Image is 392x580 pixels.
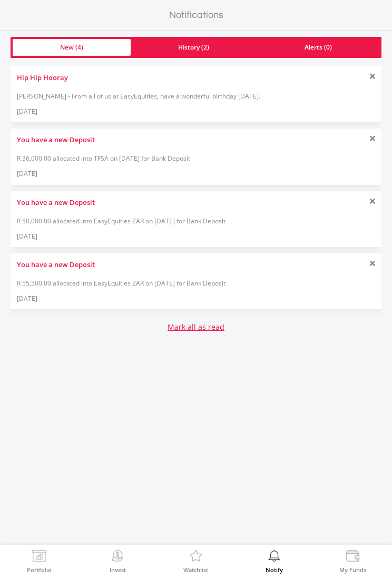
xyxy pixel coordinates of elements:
label: Hip Hip Hooray [17,73,370,81]
a: New (4) [13,39,131,56]
div: [DATE] [17,294,375,303]
div: [DATE] [17,232,375,241]
a: Invest [110,550,126,573]
a: History (2) [131,39,257,56]
a: Notify [266,550,283,573]
div: [DATE] [17,107,375,116]
div: [PERSON_NAME] - From all of us at EasyEquities, have a wonderful birthday [DATE]. [17,92,375,101]
div: R 55,500.00 allocated into EasyEquities ZAR on [DATE] for Bank Deposit [17,279,375,288]
label: Notify [266,567,283,573]
img: View Notifications [266,550,282,565]
label: Notifications [169,8,223,22]
label: You have a new Deposit [17,260,370,268]
a: My Funds [339,550,366,573]
a: Watchlist [183,550,208,573]
img: Watchlist [188,550,204,565]
img: View Portfolio [31,550,47,565]
label: You have a new Deposit [17,198,370,206]
a: Alerts (0) [257,39,379,56]
img: Invest Now [110,550,126,565]
label: Portfolio [27,567,52,573]
a: Mark all as read [168,322,224,332]
label: You have a new Deposit [17,135,370,143]
img: View Funds [345,550,361,565]
div: [DATE] [17,169,375,178]
a: Portfolio [27,550,52,573]
label: Invest [110,567,126,573]
label: Watchlist [183,567,208,573]
div: R 36,000.00 allocated into TFSA on [DATE] for Bank Deposit [17,154,375,163]
div: R 50,000.00 allocated into EasyEquities ZAR on [DATE] for Bank Deposit [17,217,375,225]
label: My Funds [339,567,366,573]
